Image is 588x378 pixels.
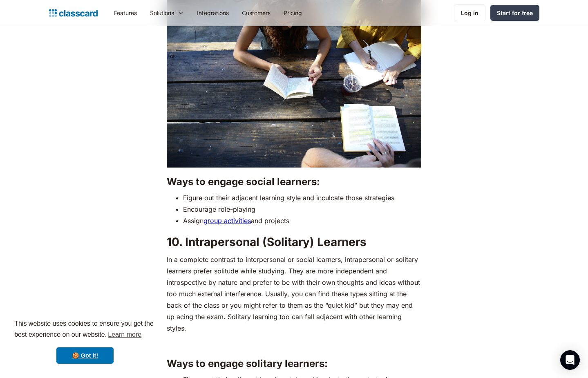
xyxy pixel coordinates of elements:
div: Solutions [143,4,190,22]
div: Solutions [150,9,174,17]
li: Figure out their adjacent learning style and inculcate those strategies [183,192,421,204]
div: cookieconsent [7,311,163,371]
a: Customers [235,4,277,22]
div: Open Intercom Messenger [560,350,580,370]
p: ‍ [167,338,421,349]
li: Assign and projects [183,215,421,226]
strong: Ways to engage social learners: [167,176,320,188]
p: In a complete contrast to interpersonal or social learners, intrapersonal or solitary learners pr... [167,254,421,334]
a: Pricing [277,4,309,22]
a: group activities [203,217,251,225]
li: Encourage role-playing [183,204,421,215]
a: Features [107,4,143,22]
a: home [49,7,98,19]
a: learn more about cookies [107,329,143,341]
div: Log in [461,9,478,17]
div: Start for free [497,9,533,17]
a: Integrations [190,4,235,22]
strong: 10. Intrapersonal (Solitary) Learners [167,235,367,249]
a: Start for free [490,5,539,21]
a: Log in [454,4,485,21]
a: dismiss cookie message [56,347,114,364]
strong: Ways to engage solitary learners: [167,358,328,369]
span: This website uses cookies to ensure you get the best experience on our website. [14,319,156,341]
